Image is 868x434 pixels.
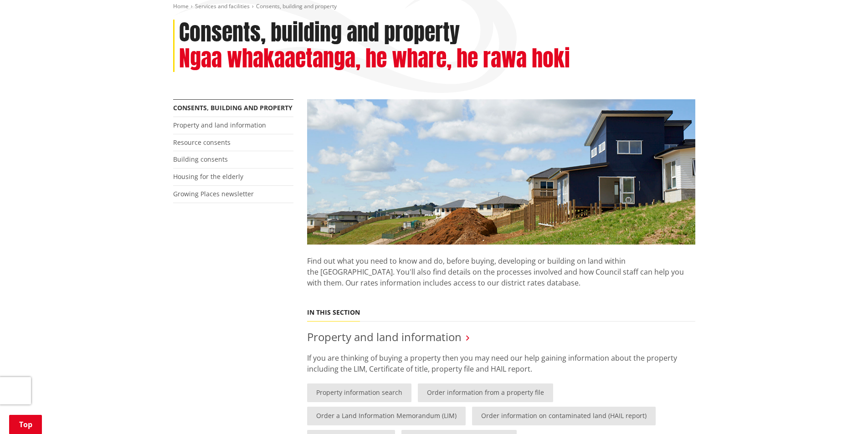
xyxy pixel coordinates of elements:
a: Top [9,415,42,434]
a: Order a Land Information Memorandum (LIM) [307,407,466,425]
a: Order information from a property file [418,383,553,402]
a: Home [173,2,189,10]
a: Growing Places newsletter [173,189,254,198]
img: Land-and-property-landscape [307,99,695,245]
span: Consents, building and property [256,2,337,10]
a: Property and land information [307,329,462,344]
a: Consents, building and property [173,103,293,112]
a: Services and facilities [195,2,250,10]
a: Property information search [307,383,411,402]
a: Resource consents [173,138,231,147]
a: Property and land information [173,121,266,129]
p: Find out what you need to know and do, before buying, developing or building on land within the [... [307,245,695,299]
a: Housing for the elderly [173,172,243,181]
h5: In this section [307,309,360,317]
h1: Consents, building and property [179,20,460,46]
p: If you are thinking of buying a property then you may need our help gaining information about the... [307,352,695,374]
a: Order information on contaminated land (HAIL report) [472,407,656,425]
a: Building consents [173,155,228,163]
iframe: Messenger Launcher [826,396,859,429]
nav: breadcrumb [173,3,695,10]
h2: Ngaa whakaaetanga, he whare, he rawa hoki [179,46,570,72]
